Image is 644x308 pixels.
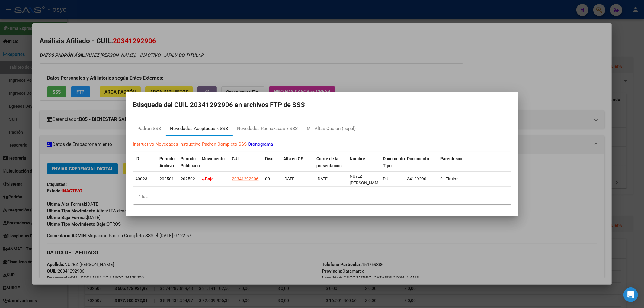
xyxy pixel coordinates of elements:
div: 1 total [133,189,511,204]
h2: Búsqueda del CUIL 20341292906 en archivos FTP de SSS [133,99,511,111]
span: 20341292906 [232,176,259,181]
datatable-header-cell: Cierre de la presentación [314,152,348,179]
div: DU [383,176,402,183]
datatable-header-cell: Documento [405,152,438,179]
datatable-header-cell: Parentesco [438,152,511,179]
span: Alta en OS [284,156,304,161]
datatable-header-cell: Período Publicado [178,152,200,179]
datatable-header-cell: Documento Tipo [381,152,405,179]
span: Documento Tipo [383,156,405,168]
span: Período Publicado [181,156,200,168]
span: Cierre de la presentación [317,156,342,168]
div: 34129290 [407,176,436,183]
div: 00 [265,176,279,183]
p: - - [133,141,511,148]
a: Cronograma [248,141,273,147]
span: Documento [407,156,429,161]
span: Nombre [350,156,365,161]
span: 40023 [136,176,148,181]
div: Novedades Rechazadas x SSS [237,125,298,132]
datatable-header-cell: Alta en OS [281,152,314,179]
span: Movimiento [202,156,225,161]
span: 202502 [181,176,195,181]
span: 202501 [160,176,174,181]
span: [DATE] [284,176,296,181]
span: NU?EZ [PERSON_NAME] [350,174,382,186]
span: [DATE] [317,176,329,181]
datatable-header-cell: Disc. [263,152,281,179]
div: Padrón SSS [138,125,161,132]
datatable-header-cell: Situacion Revista [511,152,571,179]
span: 0 - Titular [441,176,458,181]
div: Open Intercom Messenger [623,287,638,302]
span: ID [136,156,139,161]
datatable-header-cell: CUIL [230,152,263,179]
div: MT Altas Opcion (papel) [307,125,356,132]
a: Instructivo Padron Completo SSS [180,141,247,147]
strong: Baja [202,176,214,181]
datatable-header-cell: Período Archivo [157,152,178,179]
a: Instructivo Novedades [133,141,178,147]
datatable-header-cell: Movimiento [200,152,230,179]
span: Disc. [265,156,275,161]
span: Período Archivo [160,156,175,168]
datatable-header-cell: ID [133,152,157,179]
div: Novedades Aceptadas x SSS [170,125,228,132]
span: Parentesco [441,156,463,161]
datatable-header-cell: Nombre [348,152,381,179]
span: CUIL [232,156,241,161]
